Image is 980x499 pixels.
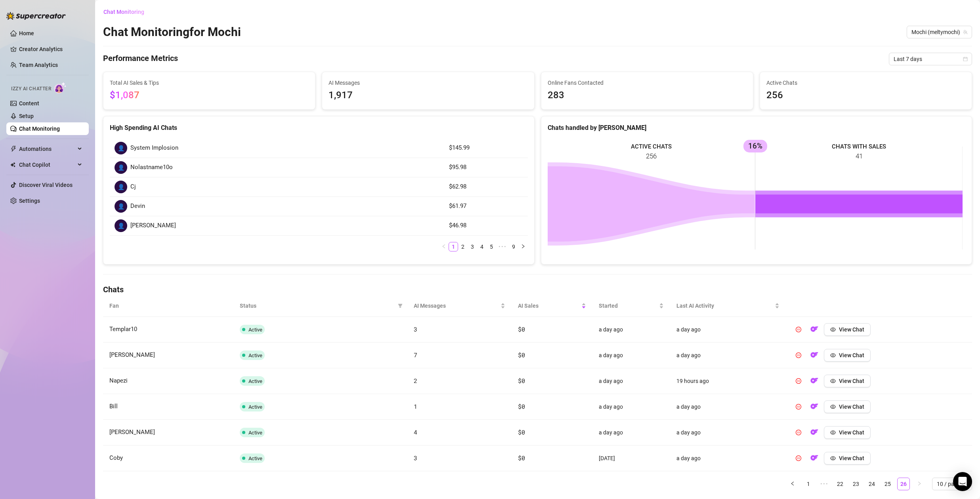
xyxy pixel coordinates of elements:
[19,62,58,68] a: Team Analytics
[478,242,486,251] a: 4
[824,349,871,362] button: View Chat
[850,478,862,490] li: 23
[953,472,972,491] div: Open Intercom Messenger
[932,478,972,490] div: Page Size
[911,26,967,38] span: Mochi (meltymochi)
[808,323,821,336] button: OF
[802,478,815,490] li: 1
[103,53,178,65] h4: Performance Metrics
[592,317,670,343] td: a day ago
[248,430,262,436] span: Active
[824,375,871,387] button: View Chat
[824,400,871,413] button: View Chat
[894,53,967,65] span: Last 7 days
[592,343,670,368] td: a day ago
[830,404,836,409] span: eye
[248,327,262,333] span: Active
[824,452,871,465] button: View Chat
[109,351,155,358] span: [PERSON_NAME]
[592,446,670,471] td: [DATE]
[830,378,836,384] span: eye
[830,352,836,358] span: eye
[913,478,926,490] li: Next Page
[834,478,846,490] a: 22
[670,343,786,368] td: a day ago
[839,352,864,358] span: View Chat
[810,454,818,462] img: OF
[796,327,801,332] span: pause-circle
[449,182,523,192] article: $62.98
[329,88,527,103] span: 1,917
[19,198,40,204] a: Settings
[130,202,145,211] span: Devin
[439,242,449,251] button: left
[810,351,818,359] img: OF
[808,328,821,334] a: OF
[115,219,127,232] div: 👤
[19,182,73,188] a: Discover Viral Videos
[10,146,17,152] span: thunderbolt
[548,123,966,133] div: Chats handled by [PERSON_NAME]
[963,57,968,61] span: calendar
[441,244,446,249] span: left
[496,242,509,251] li: Next 5 Pages
[103,9,144,15] span: Chat Monitoring
[130,221,176,230] span: [PERSON_NAME]
[509,242,518,251] a: 9
[850,478,862,490] a: 23
[963,30,968,34] span: team
[10,162,15,168] img: Chat Copilot
[808,375,821,387] button: OF
[512,295,592,317] th: AI Sales
[818,478,831,490] li: Previous 5 Pages
[897,478,910,490] li: 26
[248,352,262,358] span: Active
[808,426,821,439] button: OF
[818,478,831,490] span: •••
[110,123,528,133] div: High Spending AI Chats
[766,88,965,103] span: 256
[414,325,417,333] span: 3
[592,368,670,394] td: a day ago
[414,402,417,410] span: 1
[937,478,967,490] span: 10 / page
[796,352,801,358] span: pause-circle
[518,402,525,410] span: $0
[248,455,262,461] span: Active
[19,100,39,107] a: Content
[796,404,801,409] span: pause-circle
[54,82,67,93] img: AI Chatter
[592,295,670,317] th: Started
[11,85,51,93] span: Izzy AI Chatter
[796,378,801,384] span: pause-circle
[19,30,34,36] a: Home
[109,326,137,333] span: Templar10
[109,429,155,436] span: [PERSON_NAME]
[110,90,139,101] span: $1,087
[518,242,528,251] button: right
[240,301,395,310] span: Status
[407,295,512,317] th: AI Messages
[103,295,233,317] th: Fan
[824,323,871,336] button: View Chat
[830,455,836,461] span: eye
[109,454,123,461] span: Coby
[830,430,836,435] span: eye
[130,163,173,172] span: Nolastname10o
[824,426,871,439] button: View Chat
[518,325,525,333] span: $0
[19,113,34,119] a: Setup
[248,404,262,410] span: Active
[808,405,821,411] a: OF
[766,78,965,87] span: Active Chats
[19,143,75,155] span: Automations
[808,431,821,437] a: OF
[458,242,468,251] li: 2
[808,354,821,360] a: OF
[19,126,60,132] a: Chat Monitoring
[449,242,458,251] a: 1
[518,428,525,436] span: $0
[414,454,417,462] span: 3
[882,478,894,490] a: 25
[518,351,525,359] span: $0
